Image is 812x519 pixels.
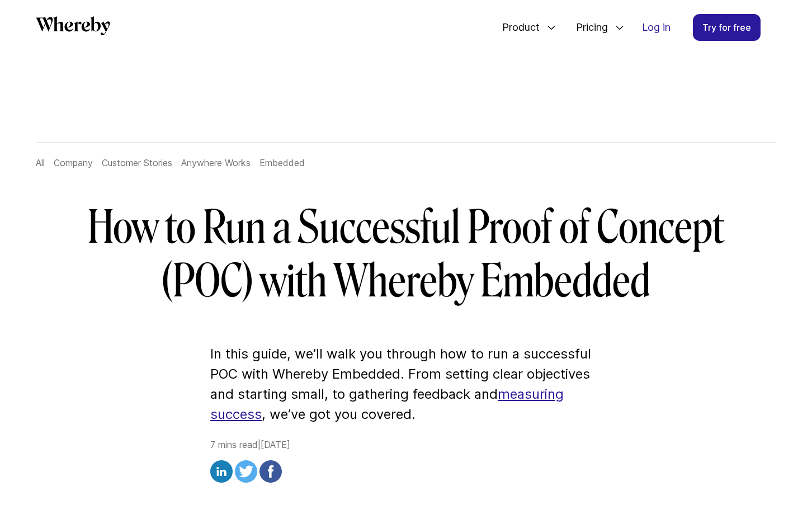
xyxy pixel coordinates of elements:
a: Embedded [259,157,305,168]
span: Pricing [565,9,611,46]
a: Anywhere Works [181,157,251,168]
h1: How to Run a Successful Proof of Concept (POC) with Whereby Embedded [84,201,728,308]
a: Try for free [693,14,761,41]
a: Whereby [36,16,110,39]
p: In this guide, we’ll walk you through how to run a successful POC with Whereby Embedded. From set... [210,344,602,424]
a: Company [54,157,93,168]
div: 7 mins read | [DATE] [210,438,602,486]
svg: Whereby [36,16,110,35]
a: measuring success [210,386,564,422]
a: Customer Stories [102,157,172,168]
img: facebook [259,460,282,483]
a: All [36,157,45,168]
img: twitter [235,460,257,483]
span: Product [491,9,542,46]
img: linkedin [210,460,233,483]
a: Log in [633,15,679,40]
